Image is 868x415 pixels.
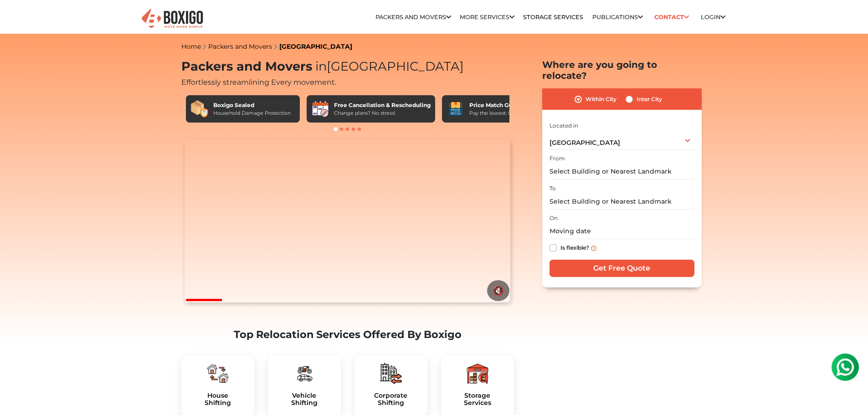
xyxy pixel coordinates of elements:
[701,14,725,20] a: Login
[189,392,247,407] a: HouseShifting
[469,101,539,109] div: Price Match Guarantee
[550,164,694,179] input: Select Building or Nearest Landmark
[591,246,596,251] img: info
[448,392,507,407] a: StorageServices
[334,109,431,117] div: Change plans? No stress!
[550,154,565,163] label: From
[362,392,420,407] h5: Corporate Shifting
[560,242,589,252] label: Is flexible?
[207,363,229,384] img: boxigo_packers_and_movers_plan
[181,328,514,341] h2: Top Relocation Services Offered By Boxigo
[550,138,620,147] span: [GEOGRAPHIC_DATA]
[213,109,291,117] div: Household Damage Protection
[550,194,694,210] input: Select Building or Nearest Landmark
[550,184,556,193] label: To
[362,392,420,407] a: CorporateShifting
[375,14,451,20] a: Packers and Movers
[275,392,334,407] h5: Vehicle Shifting
[523,14,583,20] a: Storage Services
[550,223,694,239] input: Moving date
[185,139,510,302] video: Your browser does not support the video tag.
[189,392,247,407] h5: House Shifting
[469,109,539,117] div: Pay the lowest. Guaranteed!
[275,392,334,407] a: VehicleShifting
[447,100,465,118] img: Price Match Guarantee
[448,392,507,407] h5: Storage Services
[586,94,616,105] label: Within City
[311,100,329,118] img: Free Cancellation & Rescheduling
[9,9,27,27] img: whatsapp-icon.svg
[487,280,509,301] button: 🔇
[550,122,578,130] label: Located in
[181,59,514,74] h1: Packers and Movers
[181,42,201,51] a: Home
[467,363,488,384] img: boxigo_packers_and_movers_plan
[652,10,692,24] a: Contact
[380,363,402,384] img: boxigo_packers_and_movers_plan
[293,363,315,384] img: boxigo_packers_and_movers_plan
[312,59,464,74] span: [GEOGRAPHIC_DATA]
[208,42,272,51] a: Packers and Movers
[460,14,514,20] a: More services
[637,94,662,105] label: Inter City
[181,78,336,87] span: Effortlessly streamlining Every movement.
[140,8,204,30] img: Boxigo
[190,100,209,118] img: Boxigo Sealed
[315,59,327,74] span: in
[334,101,431,109] div: Free Cancellation & Rescheduling
[550,260,694,277] input: Get Free Quote
[279,42,352,51] a: [GEOGRAPHIC_DATA]
[592,14,643,20] a: Publications
[550,214,558,222] label: On
[542,59,702,81] h2: Where are you going to relocate?
[213,101,291,109] div: Boxigo Sealed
